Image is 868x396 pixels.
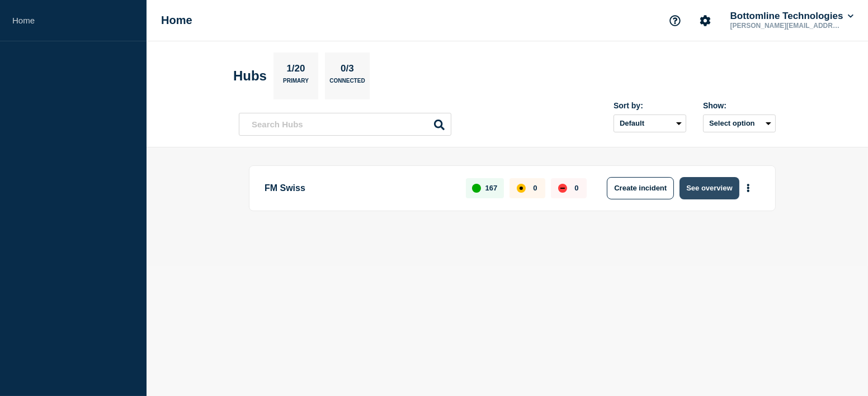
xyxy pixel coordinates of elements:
[574,184,578,192] p: 0
[233,68,267,84] h2: Hubs
[694,9,717,32] button: Account settings
[472,184,481,193] div: up
[558,184,567,193] div: down
[680,177,739,199] button: See overview
[728,22,845,30] p: [PERSON_NAME][EMAIL_ADDRESS][DOMAIN_NAME]
[239,113,451,136] input: Search Hubs
[703,101,776,110] div: Show:
[533,184,537,192] p: 0
[614,101,686,110] div: Sort by:
[329,78,365,89] p: Connected
[337,63,358,78] p: 0/3
[265,177,453,199] p: FM Swiss
[283,78,309,89] p: Primary
[703,114,776,132] button: Select option
[517,184,526,193] div: affected
[663,9,687,32] button: Support
[741,178,756,198] button: More actions
[614,114,686,132] select: Sort by
[485,184,498,192] p: 167
[607,177,674,199] button: Create incident
[161,14,192,27] h1: Home
[728,11,856,22] button: Bottomline Technologies
[282,63,309,78] p: 1/20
